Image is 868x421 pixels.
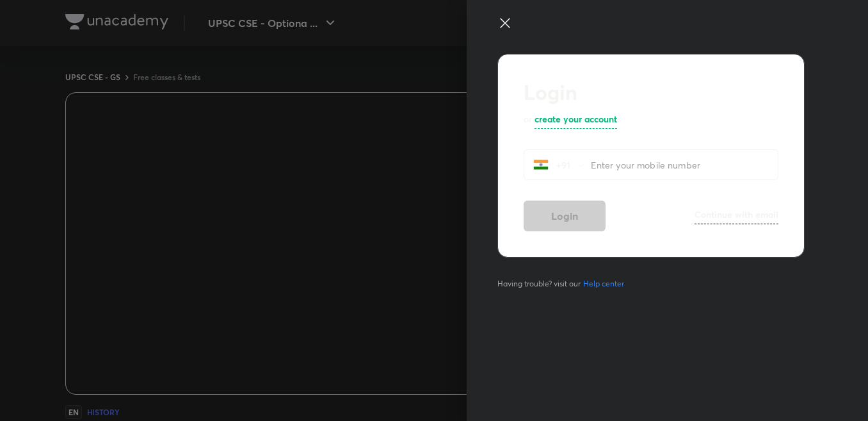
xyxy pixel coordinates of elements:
input: Enter your mobile number [591,152,778,178]
button: Login [524,201,606,231]
a: Continue with email [695,208,778,224]
h6: Continue with email [695,208,778,221]
h2: Login [524,80,778,104]
img: India [533,157,549,172]
a: create your account [534,112,617,129]
a: Help center [581,278,627,290]
span: Having trouble? visit our [497,278,629,290]
p: +91 [549,158,575,172]
h6: create your account [534,112,617,126]
p: or [524,112,532,129]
